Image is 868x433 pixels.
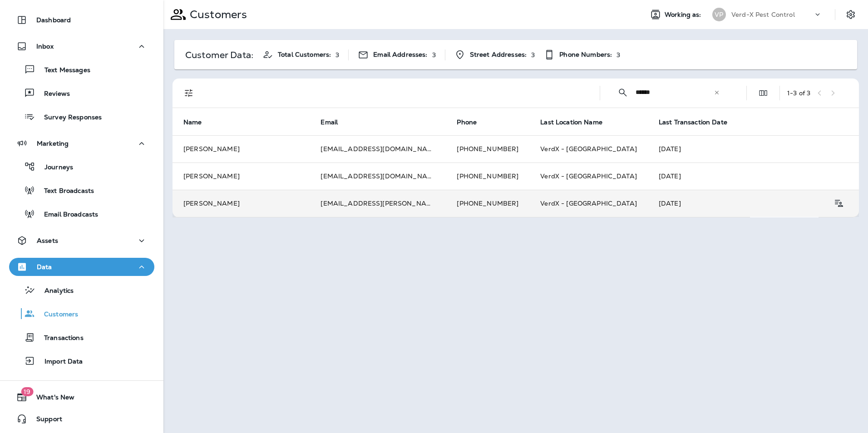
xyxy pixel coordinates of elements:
[540,118,614,126] span: Last Location Name
[35,287,74,295] p: Analytics
[9,388,154,406] button: 19What's New
[321,118,350,126] span: Email
[35,310,78,319] p: Customers
[35,66,90,75] p: Text Messages
[9,84,154,103] button: Reviews
[35,358,83,366] p: Import Data
[9,231,154,250] button: Assets
[9,258,154,276] button: Data
[540,118,602,126] span: Last Location Name
[35,334,84,343] p: Transactions
[9,280,154,300] button: Analytics
[37,140,69,147] p: Marketing
[35,113,102,122] p: Survey Responses
[457,118,488,126] span: Phone
[829,194,848,212] button: Customer Details
[36,43,54,50] p: Inbox
[659,118,727,126] span: Last Transaction Date
[27,394,74,404] span: What's New
[446,135,529,162] td: [PHONE_NUMBER]
[659,118,739,126] span: Last Transaction Date
[9,134,154,153] button: Marketing
[21,387,33,396] span: 19
[173,135,310,162] td: [PERSON_NAME]
[648,190,750,217] td: [DATE]
[9,181,154,200] button: Text Broadcasts
[559,51,612,59] span: Phone Numbers:
[446,190,529,217] td: [PHONE_NUMBER]
[173,162,310,190] td: [PERSON_NAME]
[335,51,339,59] p: 3
[9,328,154,347] button: Transactions
[185,51,253,59] p: Customer Data:
[35,211,98,219] p: Email Broadcasts
[432,51,436,59] p: 3
[648,162,859,190] td: [DATE]
[9,60,154,79] button: Text Messages
[616,51,620,59] p: 3
[373,51,427,59] span: Email Addresses:
[310,190,446,217] td: [EMAIL_ADDRESS][PERSON_NAME][DOMAIN_NAME]
[843,6,859,23] button: Settings
[470,51,527,59] span: Street Addresses:
[9,304,154,323] button: Customers
[457,118,477,126] span: Phone
[35,90,70,98] p: Reviews
[310,162,446,190] td: [EMAIL_ADDRESS][DOMAIN_NAME]
[9,351,154,370] button: Import Data
[183,118,214,126] span: Name
[531,51,535,59] p: 3
[754,84,772,102] button: Edit Fields
[614,84,632,102] button: Collapse Search
[183,118,202,126] span: Name
[310,135,446,162] td: [EMAIL_ADDRESS][DOMAIN_NAME]
[9,204,154,223] button: Email Broadcasts
[9,37,154,55] button: Inbox
[9,157,154,176] button: Journeys
[540,199,637,207] span: VerdX - [GEOGRAPHIC_DATA]
[540,172,637,180] span: VerdX - [GEOGRAPHIC_DATA]
[27,415,62,426] span: Support
[9,107,154,126] button: Survey Responses
[731,11,795,18] p: Verd-X Pest Control
[787,89,810,97] div: 1 - 3 of 3
[35,163,73,172] p: Journeys
[186,8,247,21] p: Customers
[180,84,198,102] button: Filters
[35,187,94,196] p: Text Broadcasts
[37,263,52,271] p: Data
[9,11,154,29] button: Dashboard
[665,11,703,19] span: Working as:
[37,237,58,244] p: Assets
[278,51,331,59] span: Total Customers:
[540,145,637,153] span: VerdX - [GEOGRAPHIC_DATA]
[648,135,859,162] td: [DATE]
[173,190,310,217] td: [PERSON_NAME]
[712,8,726,21] div: VP
[321,118,338,126] span: Email
[36,16,71,24] p: Dashboard
[446,162,529,190] td: [PHONE_NUMBER]
[9,410,154,428] button: Support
